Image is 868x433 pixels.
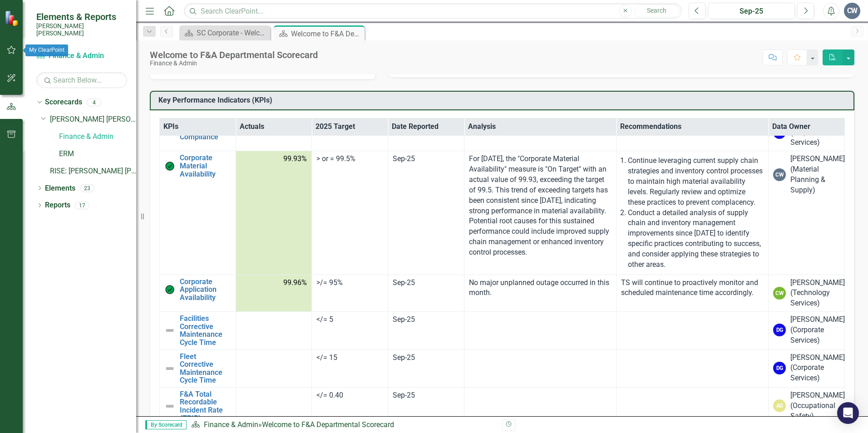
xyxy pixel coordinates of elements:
[45,183,75,194] a: Elements
[180,315,231,346] a: Facilities Corrective Maintenance Cycle Time
[316,315,333,324] span: </= 5
[164,363,175,374] img: Not Defined
[150,60,318,67] div: Finance & Admin
[616,151,768,275] td: Double-Click to Edit
[180,154,231,178] a: Corporate Material Availability
[628,208,764,270] p: Conduct a detailed analysis of supply chain and inventory management improvements since [DATE] to...
[36,51,127,61] a: Finance & Admin
[773,399,786,412] div: AG
[87,98,101,106] div: 4
[837,402,859,424] div: Open Intercom Messenger
[291,28,362,39] div: Welcome to F&A Departmental Scorecard
[790,390,845,422] div: [PERSON_NAME] (Occupational Safety)
[647,7,666,14] span: Search
[634,5,680,17] button: Search
[790,278,845,309] div: [PERSON_NAME] (Technology Services)
[708,3,795,19] button: Sep-25
[236,387,312,425] td: Double-Click to Edit
[790,154,845,195] div: [PERSON_NAME] (Material Planning & Supply)
[316,154,355,163] span: > or = 99.5%
[393,315,459,325] div: Sep-25
[180,353,231,384] a: Fleet Corrective Maintenance Cycle Time
[160,387,236,425] td: Double-Click to Edit Right Click for Context Menu
[236,275,312,312] td: Double-Click to Edit
[59,132,136,142] a: Finance & Admin
[464,312,616,349] td: Double-Click to Edit
[393,353,459,363] div: Sep-25
[711,6,792,17] div: Sep-25
[628,156,764,207] p: Continue leveraging current supply chain strategies and inventory control processes to maintain h...
[236,349,312,387] td: Double-Click to Edit
[844,3,860,19] button: CW
[283,278,307,288] span: 99.96%
[160,349,236,387] td: Double-Click to Edit Right Click for Context Menu
[50,114,136,125] a: [PERSON_NAME] [PERSON_NAME] CORPORATE Balanced Scorecard
[197,27,268,39] div: SC Corporate - Welcome to ClearPoint
[180,390,231,422] a: F&A Total Recordable Incident Rate (TRIR)
[45,200,70,211] a: Reports
[204,420,258,429] a: Finance & Admin
[164,325,175,336] img: Not Defined
[621,278,764,299] p: TS will continue to proactively monitor and scheduled maintenance time accordingly.
[160,312,236,349] td: Double-Click to Edit Right Click for Context Menu
[316,391,343,399] span: </= 0.40
[773,287,786,300] div: CW
[191,420,495,430] div: »
[616,387,768,425] td: Double-Click to Edit
[45,97,82,108] a: Scorecards
[182,27,268,39] a: SC Corporate - Welcome to ClearPoint
[164,401,175,412] img: Not Defined
[150,50,318,60] div: Welcome to F&A Departmental Scorecard
[616,275,768,312] td: Double-Click to Edit
[464,387,616,425] td: Double-Click to Edit
[160,275,236,312] td: Double-Click to Edit Right Click for Context Menu
[616,349,768,387] td: Double-Click to Edit
[773,362,786,374] div: DG
[790,353,845,384] div: [PERSON_NAME] (Corporate Services)
[393,390,459,401] div: Sep-25
[59,149,136,159] a: ERM
[158,96,849,104] h3: Key Performance Indicators (KPIs)
[773,168,786,181] div: CW
[464,151,616,275] td: Double-Click to Edit
[36,11,127,22] span: Elements & Reports
[316,278,343,287] span: >/= 95%
[164,284,175,295] img: On Target
[616,312,768,349] td: Double-Click to Edit
[75,202,89,209] div: 17
[790,315,845,346] div: [PERSON_NAME] (Corporate Services)
[773,324,786,336] div: DG
[80,184,94,192] div: 23
[5,10,20,26] img: ClearPoint Strategy
[184,3,682,19] input: Search ClearPoint...
[464,349,616,387] td: Double-Click to Edit
[469,278,612,299] p: No major unplanned outage occurred in this month.
[464,275,616,312] td: Double-Click to Edit
[469,154,612,257] p: For [DATE], the "Corporate Material Availability" measure is "On Target" with an actual value of ...
[145,420,187,429] span: By Scorecard
[50,166,136,177] a: RISE: [PERSON_NAME] [PERSON_NAME] Recognizing Innovation, Safety and Excellence
[393,154,459,164] div: Sep-25
[262,420,394,429] div: Welcome to F&A Departmental Scorecard
[36,22,127,37] small: [PERSON_NAME] [PERSON_NAME]
[180,278,231,302] a: Corporate Application Availability
[236,151,312,275] td: Double-Click to Edit
[316,353,337,362] span: </= 15
[160,151,236,275] td: Double-Click to Edit Right Click for Context Menu
[164,161,175,172] img: On Target
[393,278,459,288] div: Sep-25
[236,312,312,349] td: Double-Click to Edit
[283,154,307,164] span: 99.93%
[25,44,68,56] div: My ClearPoint
[36,72,127,88] input: Search Below...
[180,117,231,141] a: F&A Environmental Compliance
